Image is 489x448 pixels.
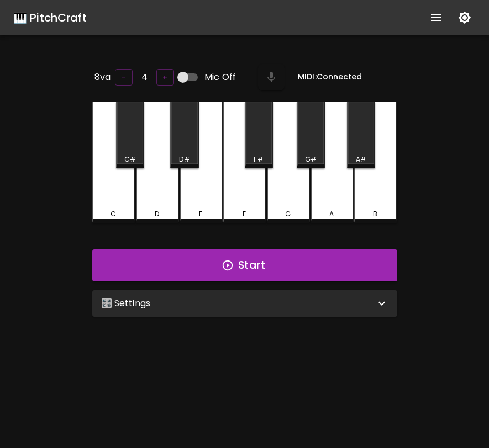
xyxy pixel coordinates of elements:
[13,9,87,26] a: 🎹 PitchCraft
[285,209,291,219] div: G
[115,69,133,86] button: –
[155,209,159,219] div: D
[373,209,377,219] div: B
[92,249,397,281] button: Start
[204,71,236,84] span: Mic Off
[156,69,174,86] button: +
[111,209,116,219] div: C
[94,70,111,85] h6: 8va
[124,154,136,164] div: C#
[254,154,263,164] div: F#
[305,154,317,164] div: G#
[329,209,334,219] div: A
[298,71,362,83] h6: MIDI: Connected
[243,209,246,219] div: F
[92,290,397,317] div: 🎛️ Settings
[423,4,449,31] button: show more
[199,209,202,219] div: E
[101,297,151,310] p: 🎛️ Settings
[356,154,366,164] div: A#
[141,70,148,85] h6: 4
[179,154,190,164] div: D#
